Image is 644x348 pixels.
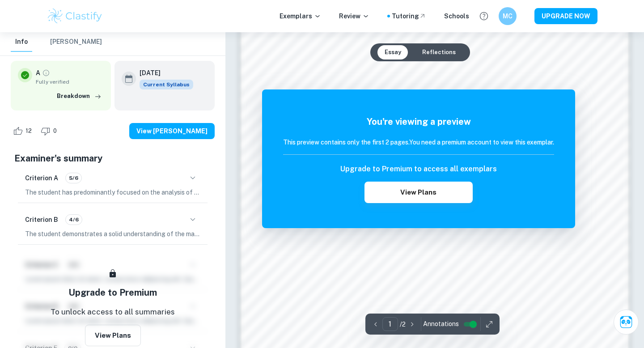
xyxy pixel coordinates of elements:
button: Help and Feedback [476,8,491,24]
button: Ask Clai [614,310,639,335]
a: Grade fully verified [42,69,50,77]
button: Breakdown [55,89,104,103]
p: Review [339,11,369,21]
button: UPGRADE NOW [534,8,597,24]
button: View [PERSON_NAME] [129,123,215,139]
div: This exemplar is based on the current syllabus. Feel free to refer to it for inspiration/ideas wh... [140,80,193,89]
h5: Examiner's summary [14,152,211,165]
span: Fully verified [36,78,104,86]
button: Essay [377,45,408,59]
a: Tutoring [392,11,426,21]
span: 12 [21,127,37,136]
h6: MC [503,11,513,21]
span: 4/6 [66,216,82,224]
button: [PERSON_NAME] [50,32,102,52]
p: / 2 [400,319,406,329]
p: Exemplars [280,11,321,21]
p: The student demonstrates a solid understanding of the mathematics associated with the selected to... [25,229,200,239]
h6: Criterion A [25,173,58,183]
img: Clastify logo [47,7,103,25]
button: Reflections [415,45,463,59]
h5: You're viewing a preview [283,115,554,128]
button: View Plans [364,182,473,203]
button: MC [499,7,517,25]
h6: This preview contains only the first 2 pages. You need a premium account to view this exemplar. [283,137,554,147]
h6: Criterion B [25,215,58,225]
span: Annotations [423,319,459,329]
p: The student has predominantly focused on the analysis of both primary and secondary sources, effe... [25,187,200,197]
span: Current Syllabus [140,80,193,89]
button: Info [11,32,32,52]
p: A [36,68,40,78]
div: Like [11,124,37,138]
p: To unlock access to all summaries [51,306,175,318]
h5: Upgrade to Premium [68,286,157,299]
span: 0 [48,127,62,136]
span: 5/6 [66,174,81,182]
a: Schools [444,11,469,21]
h6: [DATE] [140,68,186,78]
button: View Plans [85,325,141,346]
h6: Upgrade to Premium to access all exemplars [340,164,497,174]
div: Dislike [38,124,62,138]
